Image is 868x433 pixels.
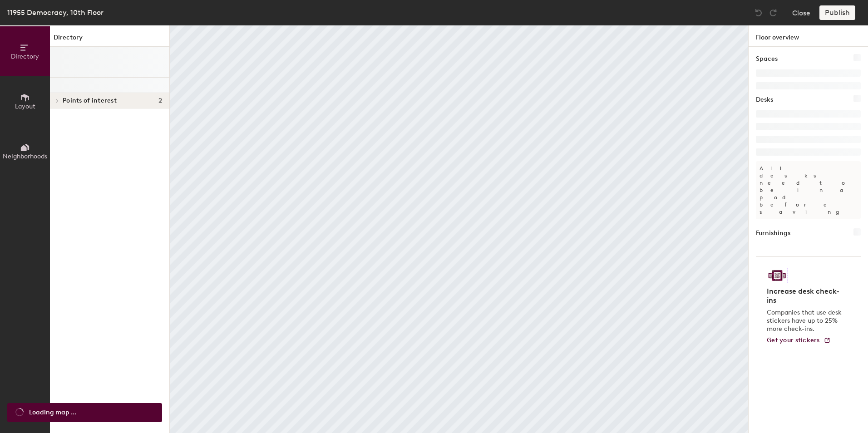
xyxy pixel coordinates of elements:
[50,33,169,47] h1: Directory
[756,228,790,238] h1: Furnishings
[767,287,844,305] h4: Increase desk check-ins
[767,268,788,283] img: Sticker logo
[767,337,831,344] a: Get your stickers
[754,8,763,17] img: Undo
[29,408,76,418] span: Loading map ...
[7,7,104,18] div: 11955 Democracy, 10th Floor
[170,25,748,433] canvas: Map
[767,336,820,344] span: Get your stickers
[749,25,868,47] h1: Floor overview
[756,161,861,219] p: All desks need to be in a pod before saving
[767,309,844,333] p: Companies that use desk stickers have up to 25% more check-ins.
[769,8,778,17] img: Redo
[792,5,810,20] button: Close
[756,95,773,105] h1: Desks
[15,103,35,110] span: Layout
[158,97,162,104] span: 2
[11,53,39,60] span: Directory
[3,153,47,160] span: Neighborhoods
[63,97,117,104] span: Points of interest
[756,54,778,64] h1: Spaces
